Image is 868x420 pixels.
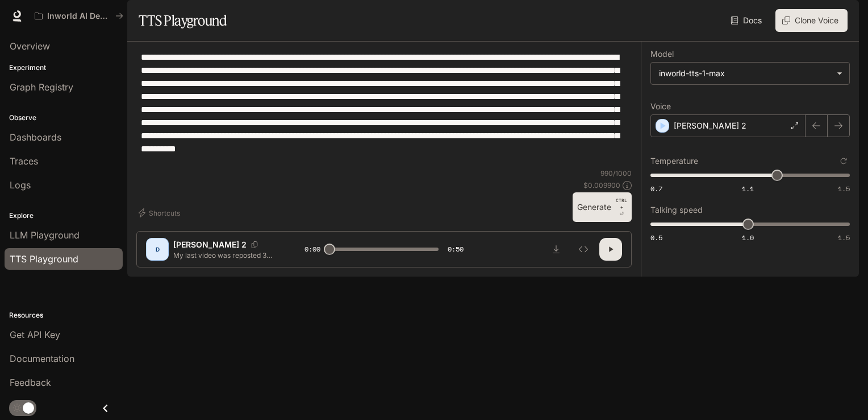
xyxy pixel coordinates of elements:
button: All workspaces [30,5,128,27]
div: inworld-tts-1-max [651,63,849,84]
p: [PERSON_NAME] 2 [173,239,247,250]
p: Temperature [650,157,698,165]
p: Model [650,50,674,58]
h1: TTS Playground [139,9,227,32]
p: My last video was reposted 3 times because the first two times had 1 view after a few hours of be... [173,250,277,260]
p: [PERSON_NAME] 2 [674,120,746,131]
button: GenerateCTRL +⏎ [573,192,632,222]
p: Inworld AI Demos [47,11,111,21]
button: Clone Voice [775,9,848,32]
span: 1.0 [742,233,754,242]
span: 0:00 [304,244,320,255]
span: 0:50 [448,244,464,255]
span: 0.5 [650,233,662,242]
a: Docs [728,9,766,32]
p: CTRL + [616,197,627,211]
span: 1.5 [838,184,850,193]
button: Shortcuts [136,204,185,222]
div: D [148,240,166,258]
span: 0.7 [650,184,662,193]
span: 1.5 [838,233,850,242]
span: 1.1 [742,184,754,193]
button: Inspect [572,238,595,261]
p: Talking speed [650,206,703,214]
button: Download audio [545,238,567,261]
p: Voice [650,102,671,110]
button: Copy Voice ID [247,241,262,248]
p: ⏎ [616,197,627,217]
button: Reset to default [837,155,850,167]
div: inworld-tts-1-max [659,68,831,79]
